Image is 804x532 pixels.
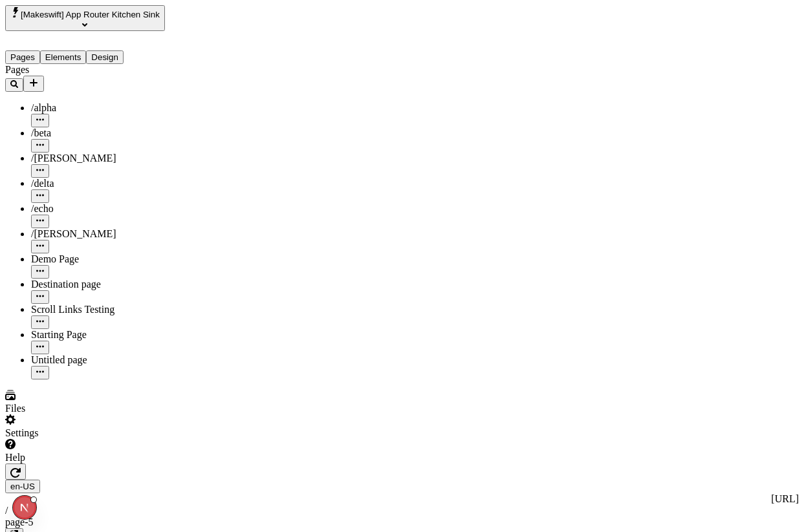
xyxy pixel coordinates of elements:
div: Settings [5,427,184,439]
div: /echo [31,203,184,215]
div: Help [5,452,184,463]
div: Files [5,403,184,414]
span: [Makeswift] App Router Kitchen Sink [21,10,160,19]
div: /[PERSON_NAME] [31,228,184,240]
span: en-US [10,482,35,491]
div: / [5,505,799,516]
div: Untitled page [31,354,184,366]
div: /alpha [31,102,184,114]
div: page-5 [5,516,799,528]
div: Destination page [31,279,184,290]
div: /[PERSON_NAME] [31,153,184,164]
button: Design [86,50,124,64]
div: [URL] [5,493,799,505]
button: Select site [5,5,165,31]
button: Open locale picker [5,480,40,493]
div: Scroll Links Testing [31,304,184,315]
button: Elements [40,50,87,64]
button: Add new [23,76,44,92]
div: /beta [31,127,184,139]
div: Demo Page [31,253,184,265]
div: Pages [5,64,184,76]
div: /delta [31,178,184,189]
div: Starting Page [31,329,184,341]
button: Pages [5,50,40,64]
